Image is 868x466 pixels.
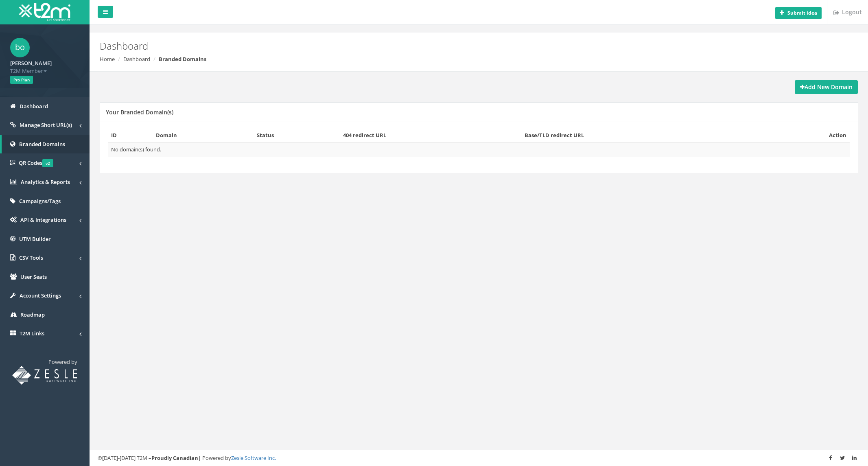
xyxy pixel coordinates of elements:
[123,55,150,63] a: Dashboard
[775,7,822,19] button: Submit idea
[20,273,47,280] span: User Seats
[108,128,153,142] th: ID
[20,292,61,299] span: Account Settings
[19,3,70,21] img: T2M
[151,454,198,462] strong: Proudly Canadian
[19,140,65,148] span: Branded Domains
[787,9,817,16] b: Submit idea
[20,216,66,223] span: API & Integrations
[795,80,858,94] a: Add New Domain
[153,128,254,142] th: Domain
[20,330,44,337] span: T2M Links
[159,55,206,63] strong: Branded Domains
[106,109,173,115] h5: Your Branded Domain(s)
[340,128,521,142] th: 404 redirect URL
[10,38,30,57] span: bo
[20,103,48,110] span: Dashboard
[762,128,850,142] th: Action
[10,67,79,75] span: T2M Member
[19,197,61,205] span: Campaigns/Tags
[20,121,72,129] span: Manage Short URL(s)
[19,235,51,243] span: UTM Builder
[98,454,860,462] div: ©[DATE]-[DATE] T2M – | Powered by
[42,159,53,167] span: v2
[254,128,340,142] th: Status
[10,57,79,74] a: [PERSON_NAME] T2M Member
[100,55,115,63] a: Home
[800,83,853,91] strong: Add New Domain
[21,178,70,186] span: Analytics & Reports
[20,311,45,318] span: Roadmap
[108,142,850,157] td: No domain(s) found.
[521,128,762,142] th: Base/TLD redirect URL
[12,366,77,385] img: T2M URL Shortener powered by Zesle Software Inc.
[48,358,77,365] span: Powered by
[10,59,52,67] strong: [PERSON_NAME]
[231,454,276,462] a: Zesle Software Inc.
[19,159,53,166] span: QR Codes
[10,76,33,84] span: Pro Plan
[100,41,730,51] h2: Dashboard
[19,254,43,261] span: CSV Tools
